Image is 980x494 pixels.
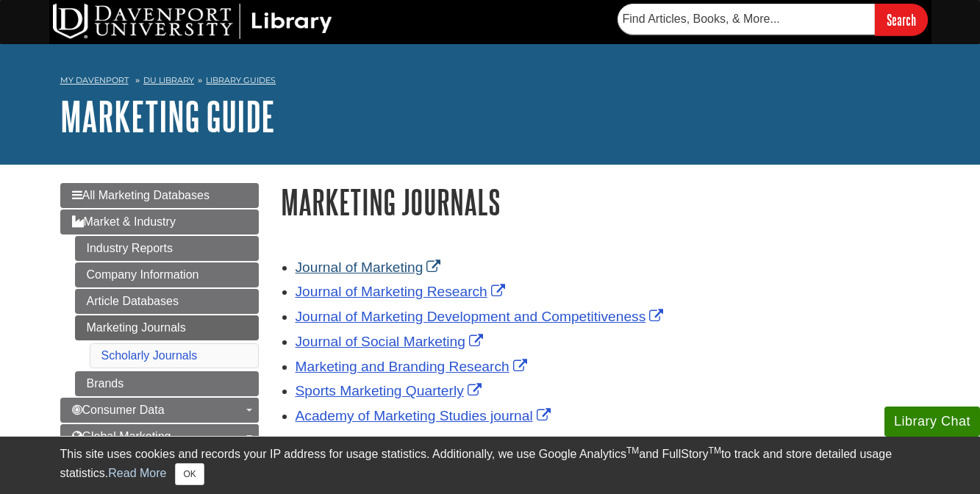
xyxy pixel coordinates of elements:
[626,445,639,456] sup: TM
[296,359,531,374] a: Link opens in new window
[75,371,259,396] a: Brands
[296,309,668,324] a: Link opens in new window
[296,284,509,299] a: Link opens in new window
[60,93,275,139] a: Marketing Guide
[296,408,554,423] a: Link opens in new window
[875,4,928,35] input: Search
[175,463,204,485] button: Close
[60,398,259,423] a: Consumer Data
[296,334,487,349] a: Link opens in new window
[206,75,276,85] a: Library Guides
[72,215,176,228] span: Market & Industry
[72,189,210,201] span: All Marketing Databases
[60,74,129,87] a: My Davenport
[108,467,166,479] a: Read More
[60,71,920,94] nav: breadcrumb
[53,4,332,39] img: DU Library
[884,407,980,437] button: Library Chat
[72,404,165,416] span: Consumer Data
[72,430,171,443] span: Global Marketing
[143,75,194,85] a: DU Library
[75,289,259,314] a: Article Databases
[60,183,259,208] a: All Marketing Databases
[75,315,259,340] a: Marketing Journals
[60,424,259,449] a: Global Marketing
[60,445,920,485] div: This site uses cookies and records your IP address for usage statistics. Additionally, we use Goo...
[75,262,259,287] a: Company Information
[281,183,920,221] h1: Marketing Journals
[75,236,259,261] a: Industry Reports
[101,349,198,362] a: Scholarly Journals
[296,383,485,398] a: Link opens in new window
[618,4,928,35] form: Searches DU Library's articles, books, and more
[618,4,875,35] input: Find Articles, Books, & More...
[709,445,721,456] sup: TM
[296,259,445,275] a: Link opens in new window
[60,210,259,235] a: Market & Industry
